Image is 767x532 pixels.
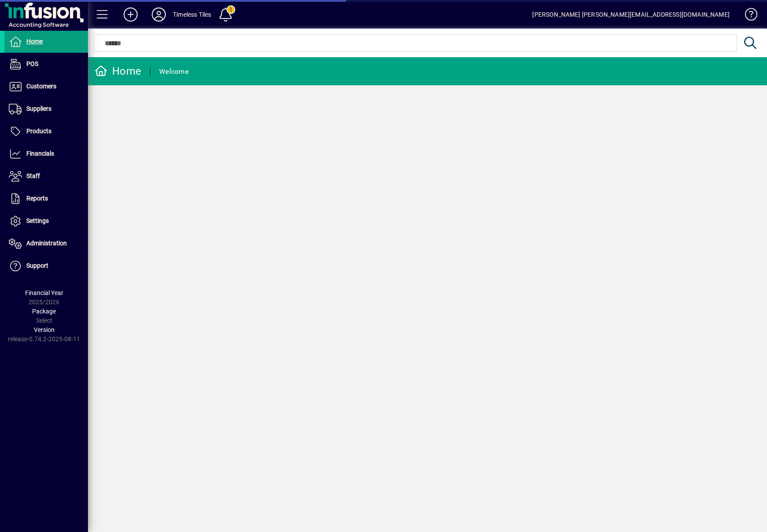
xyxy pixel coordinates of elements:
button: Profile [145,7,173,22]
span: Package [32,308,56,315]
span: Products [26,128,51,135]
span: Suppliers [26,105,51,112]
span: Staff [26,172,40,179]
span: Support [26,262,48,269]
a: Administration [4,233,88,255]
a: Reports [4,188,88,210]
span: Reports [26,195,48,202]
span: POS [26,60,38,67]
div: Timeless Tiles [173,7,211,22]
span: Administration [26,240,67,247]
button: Add [117,7,145,22]
a: Products [4,120,88,142]
span: Home [26,38,43,45]
span: Financial Year [25,289,63,296]
a: Suppliers [4,98,88,120]
span: Settings [26,217,49,224]
a: Knowledge Base [738,2,756,30]
a: Staff [4,165,88,187]
a: Settings [4,210,88,232]
span: Customers [26,83,56,90]
a: Financials [4,143,88,165]
div: Welcome [159,65,189,79]
a: POS [4,53,88,75]
span: Version [34,326,55,333]
a: Support [4,255,88,277]
a: Customers [4,76,88,98]
div: Home [95,64,141,78]
div: [PERSON_NAME] [PERSON_NAME][EMAIL_ADDRESS][DOMAIN_NAME] [532,7,730,22]
span: Financials [26,150,54,157]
